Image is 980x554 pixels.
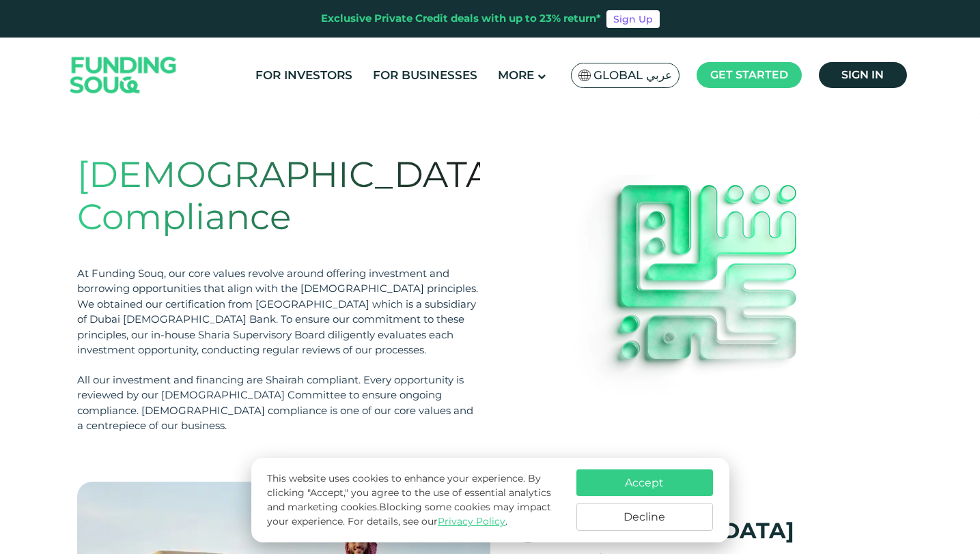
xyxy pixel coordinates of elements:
a: For Businesses [369,64,481,87]
span: For details, see our . [348,515,507,527]
a: Sign Up [606,10,660,28]
img: SA Flag [578,70,591,81]
span: More [498,68,534,82]
a: For Investors [252,64,356,87]
img: shariah-banner [565,175,839,413]
a: Sign in [819,62,907,88]
h1: [DEMOGRAPHIC_DATA] Compliance [77,154,480,239]
span: Global عربي [593,68,672,83]
div: At Funding Souq, our core values revolve around offering investment and borrowing opportunities t... [77,266,480,358]
button: Accept [576,469,713,496]
div: All our investment and financing are Shairah compliant. Every opportunity is reviewed by our [DEM... [77,373,480,434]
button: Decline [576,503,713,531]
div: Exclusive Private Credit deals with up to 23% return* [321,11,601,27]
span: Get started [710,68,788,81]
p: This website uses cookies to enhance your experience. By clicking "Accept," you agree to the use ... [267,471,562,529]
img: Logo [57,41,191,110]
a: Privacy Policy [438,515,505,527]
span: Blocking some cookies may impact your experience. [267,501,551,527]
span: Sign in [841,68,884,81]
